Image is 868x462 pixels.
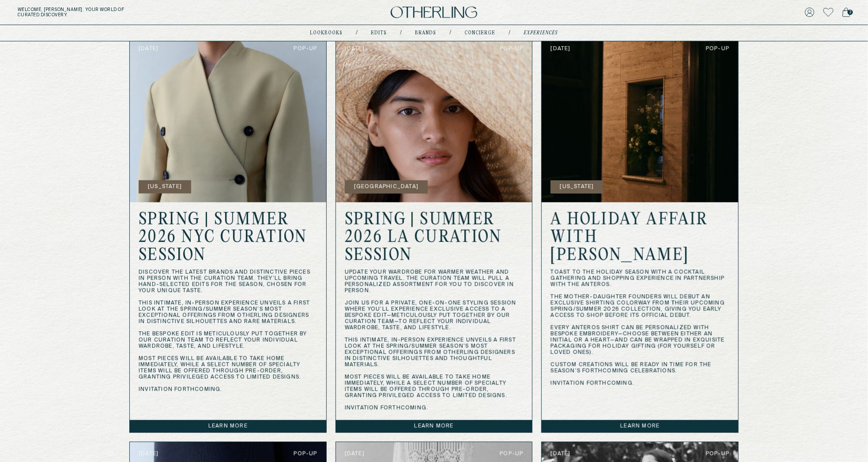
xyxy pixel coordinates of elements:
[551,46,570,52] span: [DATE]
[706,451,729,457] span: pop-up
[139,211,317,265] h2: SPRING | SUMMER 2026 NYC CURATION SESSION
[356,30,358,37] div: /
[336,420,532,432] a: Learn more
[336,37,532,202] img: background
[542,420,738,432] a: Learn more
[139,46,159,52] span: [DATE]
[345,451,365,457] span: [DATE]
[842,6,850,19] a: 2
[139,180,191,194] button: [US_STATE]
[391,7,477,19] img: logo
[551,451,570,457] span: [DATE]
[139,451,159,457] span: [DATE]
[294,451,317,457] span: pop-up
[551,269,729,387] p: Toast to the holiday season with a cocktail gathering and shopping experience in partnership with...
[310,31,343,35] a: lookbooks
[509,30,511,37] div: /
[18,7,268,18] h5: Welcome, [PERSON_NAME] . Your world of curated discovery.
[450,30,452,37] div: /
[706,46,729,52] span: pop-up
[542,37,738,202] img: background
[551,180,603,194] button: [US_STATE]
[524,31,558,35] a: experiences
[465,31,496,35] a: concierge
[500,46,523,52] span: pop-up
[345,269,524,411] p: Update your wardrobe for warmer weather and upcoming travel. The Curation team will pull a person...
[345,46,365,52] span: [DATE]
[130,420,326,432] a: Learn more
[848,10,853,15] span: 2
[345,211,524,265] h2: SPRING | SUMMER 2026 LA CURATION SESSION
[294,46,317,52] span: pop-up
[139,269,317,393] p: Discover the latest brands and distinctive pieces in person with the Curation team. They’ll bring...
[130,37,326,202] img: background
[345,180,428,194] button: [GEOGRAPHIC_DATA]
[400,30,402,37] div: /
[371,31,387,35] a: Edits
[415,31,437,35] a: Brands
[500,451,523,457] span: pop-up
[551,211,729,265] h2: A HOLIDAY AFFAIR WITH [PERSON_NAME]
